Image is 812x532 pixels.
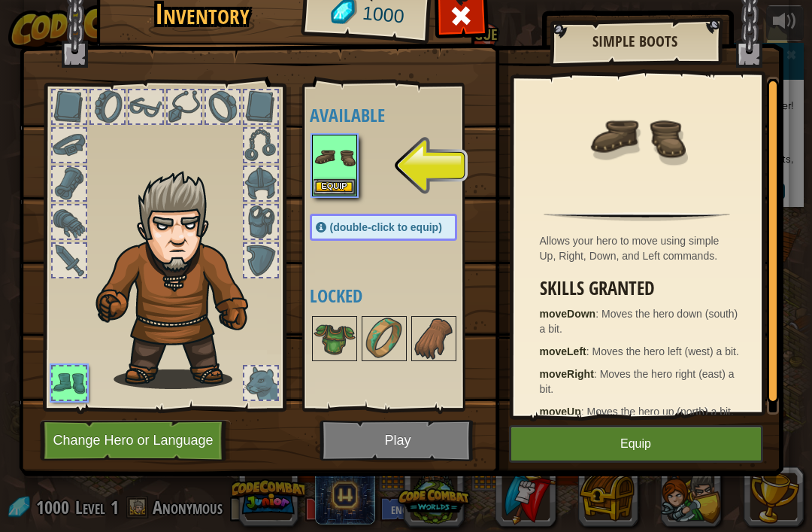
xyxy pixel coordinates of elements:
[310,105,487,125] h4: Available
[595,308,601,320] span: :
[314,136,356,178] img: portrait.png
[594,368,600,380] span: :
[540,368,594,380] strong: moveRight
[540,345,586,357] strong: moveLeft
[363,318,405,360] img: portrait.png
[540,406,581,418] strong: moveUp
[544,212,729,221] img: hr.png
[540,278,742,299] h3: Skills Granted
[89,170,273,389] img: hair_m2.png
[581,406,587,418] span: :
[588,88,686,186] img: portrait.png
[540,308,596,320] strong: moveDown
[509,425,763,463] button: Equip
[586,345,592,357] span: :
[310,286,487,306] h4: Locked
[587,406,734,418] span: Moves the hero up (north) a bit.
[592,345,739,357] span: Moves the hero left (west) a bit.
[314,179,356,195] button: Equip
[540,308,738,335] span: Moves the hero down (south) a bit.
[314,318,356,360] img: portrait.png
[565,33,706,50] h2: Simple Boots
[330,221,442,233] span: (double-click to equip)
[540,368,735,395] span: Moves the hero right (east) a bit.
[540,233,742,263] div: Allows your hero to move using simple Up, Right, Down, and Left commands.
[40,420,231,461] button: Change Hero or Language
[413,318,455,360] img: portrait.png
